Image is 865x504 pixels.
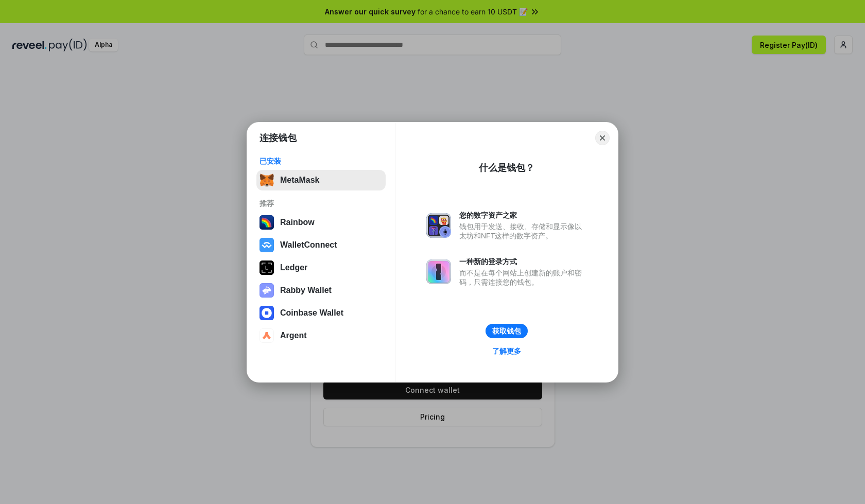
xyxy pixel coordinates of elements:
[259,199,383,208] div: 推荐
[486,324,528,338] button: 获取钱包
[259,132,297,144] h1: 连接钱包
[256,303,386,323] button: Coinbase Wallet
[280,331,307,340] div: Argent
[426,259,451,284] img: svg+xml,%3Csvg%20xmlns%3D%22http%3A%2F%2Fwww.w3.org%2F2000%2Fsvg%22%20fill%3D%22none%22%20viewBox...
[459,222,587,240] div: 钱包用于发送、接收、存储和显示像以太坊和NFT这样的数字资产。
[256,257,386,278] button: Ledger
[595,131,610,145] button: Close
[426,213,451,238] img: svg+xml,%3Csvg%20xmlns%3D%22http%3A%2F%2Fwww.w3.org%2F2000%2Fsvg%22%20fill%3D%22none%22%20viewBox...
[259,238,274,252] img: svg+xml,%3Csvg%20width%3D%2228%22%20height%3D%2228%22%20viewBox%3D%220%200%2028%2028%22%20fill%3D...
[256,280,386,301] button: Rabby Wallet
[459,211,587,220] div: 您的数字资产之家
[256,212,386,233] button: Rainbow
[280,308,343,318] div: Coinbase Wallet
[486,344,527,358] a: 了解更多
[256,325,386,346] button: Argent
[492,326,521,336] div: 获取钱包
[280,218,315,227] div: Rainbow
[280,263,307,272] div: Ledger
[479,162,534,174] div: 什么是钱包？
[459,257,587,266] div: 一种新的登录方式
[256,170,386,190] button: MetaMask
[259,157,383,166] div: 已安装
[259,283,274,298] img: svg+xml,%3Csvg%20xmlns%3D%22http%3A%2F%2Fwww.w3.org%2F2000%2Fsvg%22%20fill%3D%22none%22%20viewBox...
[459,268,587,287] div: 而不是在每个网站上创建新的账户和密码，只需连接您的钱包。
[259,215,274,230] img: svg+xml,%3Csvg%20width%3D%22120%22%20height%3D%22120%22%20viewBox%3D%220%200%20120%20120%22%20fil...
[259,260,274,275] img: svg+xml,%3Csvg%20xmlns%3D%22http%3A%2F%2Fwww.w3.org%2F2000%2Fsvg%22%20width%3D%2228%22%20height%3...
[256,235,386,255] button: WalletConnect
[280,176,319,185] div: MetaMask
[259,328,274,343] img: svg+xml,%3Csvg%20width%3D%2228%22%20height%3D%2228%22%20viewBox%3D%220%200%2028%2028%22%20fill%3D...
[280,286,332,295] div: Rabby Wallet
[259,173,274,187] img: svg+xml,%3Csvg%20fill%3D%22none%22%20height%3D%2233%22%20viewBox%3D%220%200%2035%2033%22%20width%...
[492,346,521,356] div: 了解更多
[280,240,337,250] div: WalletConnect
[259,306,274,320] img: svg+xml,%3Csvg%20width%3D%2228%22%20height%3D%2228%22%20viewBox%3D%220%200%2028%2028%22%20fill%3D...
